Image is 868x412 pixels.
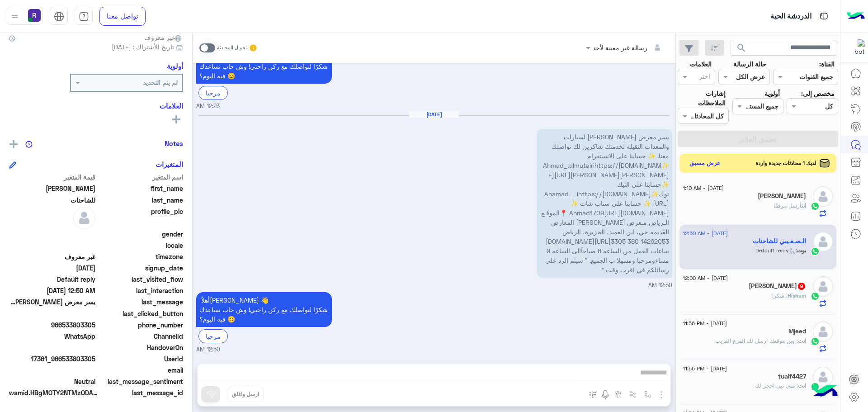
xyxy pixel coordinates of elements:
[683,319,727,327] span: [DATE] - 11:56 PM
[9,172,95,182] span: قيمة المتغير
[774,202,802,209] span: أرسل مرفقًا
[97,195,184,205] span: last_name
[9,354,95,364] span: 17361_966533803305
[683,274,728,282] span: [DATE] - 12:00 AM
[788,327,806,335] h5: Mjeed
[198,86,228,100] div: مرحبا
[97,365,184,375] span: email
[537,129,672,278] p: 17/9/2025, 12:50 AM
[227,387,264,402] button: ارسل واغلق
[97,172,184,182] span: اسم المتغير
[156,160,183,168] h6: المتغيرات
[9,309,95,318] span: null
[811,247,820,256] img: WhatsApp
[818,10,830,22] img: tab
[798,283,805,290] span: 9
[9,331,95,341] span: 2
[690,59,712,69] label: العلامات
[97,252,184,261] span: timezone
[778,373,806,380] h5: tuaif4427
[798,337,806,344] span: انت
[699,71,712,83] div: اختر
[196,49,332,84] p: 19/8/2025, 12:23 AM
[97,309,184,318] span: last_clicked_button
[764,89,780,98] label: أولوية
[97,320,184,330] span: phone_number
[678,89,726,108] label: إشارات الملاحظات
[9,102,183,110] h6: العلامات
[678,131,838,147] button: تطبيق الفلاتر
[811,337,820,346] img: WhatsApp
[819,59,835,69] label: القناة:
[9,195,95,205] span: للشاحنات
[736,43,747,53] span: search
[683,184,724,192] span: [DATE] - 1:10 AM
[770,10,811,23] p: الدردشة الحية
[97,229,184,239] span: gender
[9,11,20,22] img: profile
[97,263,184,273] span: signup_date
[9,377,95,386] span: 0
[409,111,459,118] h6: [DATE]
[733,59,766,69] label: حالة الرسالة
[753,237,806,245] h5: ‏الـصـعـيبي للشاحنات
[28,9,41,22] img: userImage
[73,207,95,229] img: defaultAdmin.png
[813,186,833,207] img: defaultAdmin.png
[25,141,33,148] img: notes
[801,89,835,98] label: مخصص إلى:
[813,276,833,297] img: defaultAdmin.png
[97,354,184,364] span: UserId
[54,11,64,22] img: tab
[758,192,806,200] h5: ahmed
[217,44,247,52] small: تحويل المحادثة
[165,139,183,147] h6: Notes
[112,42,174,52] span: تاريخ الأشتراك : [DATE]
[715,337,798,344] span: وين موقعك ارسل لك الفرع القريب
[9,241,95,250] span: null
[97,184,184,193] span: first_name
[813,367,833,387] img: defaultAdmin.png
[813,322,833,342] img: defaultAdmin.png
[97,241,184,250] span: locale
[755,382,798,389] span: متي تبي احجز لك
[809,376,841,407] img: hulul-logo.png
[196,292,332,327] p: 17/9/2025, 12:50 AM
[847,7,865,26] img: Logo
[797,247,806,254] span: بوت
[798,382,806,389] span: انت
[97,207,184,227] span: profile_pic
[749,282,806,290] h5: Hisham Mohammed Alzain
[648,282,672,289] span: 12:50 AM
[75,7,93,26] a: tab
[802,202,806,209] span: انت
[196,346,220,354] span: 12:50 AM
[755,159,816,167] span: لديك 1 محادثات جديدة واردة
[97,331,184,341] span: ChannelId
[9,365,95,375] span: null
[9,252,95,261] span: غير معروف
[811,292,820,301] img: WhatsApp
[97,275,184,284] span: last_visited_flow
[9,320,95,330] span: 966533803305
[9,343,95,352] span: null
[9,286,95,295] span: 2025-09-16T21:50:31.804Z
[99,7,146,26] a: تواصل معنا
[167,62,183,70] h6: أولوية
[755,247,797,254] span: : Default reply
[686,157,724,170] button: عرض مسبق
[788,292,806,299] span: Hisham
[9,388,99,398] span: wamid.HBgMOTY2NTMzODAzMzA1FQIAEhgUMkYzNDBBNzQ1Q0YzRDkxMUE1NjMA
[683,365,727,373] span: [DATE] - 11:55 PM
[79,11,89,22] img: tab
[731,40,753,59] button: search
[9,275,95,284] span: Default reply
[541,133,669,274] span: يسر معرض [PERSON_NAME] لسيارات والمعدات الثقيله لخدمتك شاكرين لك تواصلك معنا. ✨ حسابنا على الانست...
[772,292,788,299] span: شكرا
[811,202,820,211] img: WhatsApp
[196,102,220,111] span: 12:23 AM
[813,232,833,252] img: defaultAdmin.png
[9,297,95,307] span: يسر معرض الصعيــبي لسيارات والمعدات الثقيله لخدمتك شاكرين لك تواصلك معنا. ✨ حسابنا على الانستقرام...
[9,229,95,239] span: null
[101,388,183,398] span: last_message_id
